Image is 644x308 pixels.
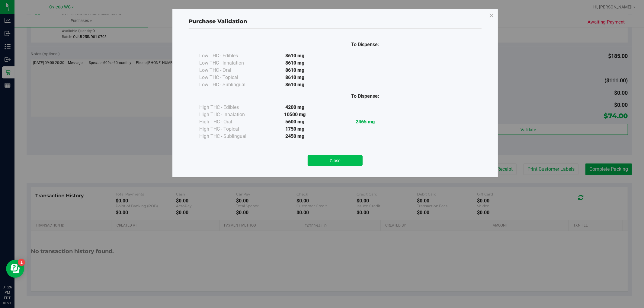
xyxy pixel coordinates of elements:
[199,67,260,74] div: Low THC - Oral
[260,81,330,88] div: 8610 mg
[260,125,330,133] div: 1750 mg
[199,52,260,59] div: Low THC - Edibles
[199,59,260,67] div: Low THC - Inhalation
[6,260,24,278] iframe: Resource center
[199,111,260,118] div: High THC - Inhalation
[260,111,330,118] div: 10500 mg
[199,133,260,140] div: High THC - Sublingual
[199,104,260,111] div: High THC - Edibles
[260,133,330,140] div: 2450 mg
[308,155,363,166] button: Close
[330,41,400,48] div: To Dispense:
[260,104,330,111] div: 4200 mg
[260,52,330,59] div: 8610 mg
[260,74,330,81] div: 8610 mg
[18,259,25,266] iframe: Resource center unread badge
[189,18,247,25] span: Purchase Validation
[356,119,375,125] strong: 2465 mg
[199,125,260,133] div: High THC - Topical
[260,59,330,67] div: 8610 mg
[199,74,260,81] div: Low THC - Topical
[199,118,260,125] div: High THC - Oral
[330,93,400,100] div: To Dispense:
[199,81,260,88] div: Low THC - Sublingual
[260,67,330,74] div: 8610 mg
[260,118,330,125] div: 5600 mg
